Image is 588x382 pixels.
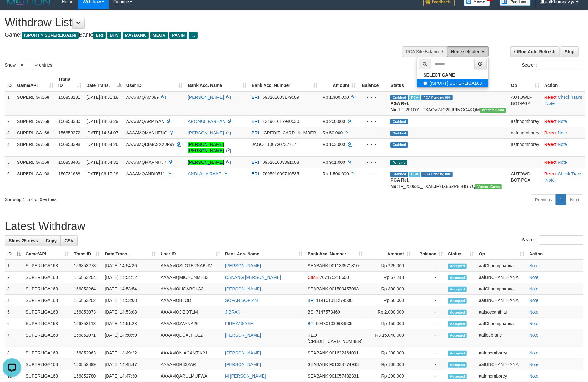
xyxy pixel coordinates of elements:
[409,172,420,177] span: Marked by aafromsomean
[390,95,408,100] span: Grabbed
[329,374,359,379] span: Copy 901057482331 to clipboard
[529,362,539,367] a: Note
[308,275,319,280] span: CIMB
[150,32,168,39] span: MEGA
[476,248,527,260] th: Op: activate to sort column ascending
[86,130,118,135] span: [DATE] 14:54:07
[225,298,258,303] a: SOPAN SOPIAN
[308,321,315,326] span: BRI
[189,32,197,39] span: ...
[361,130,385,136] div: - - -
[476,370,527,382] td: aafnhornborey
[23,272,72,283] td: SUPERLIGA168
[527,248,583,260] th: Action
[413,329,445,347] td: -
[5,220,583,233] h1: Latest Withdraw
[5,16,386,29] h1: Withdraw List
[361,141,385,148] div: - - -
[308,309,315,314] span: BSI
[252,142,264,147] span: JAGO
[448,310,467,315] span: Accepted
[102,272,158,283] td: [DATE] 14:54:12
[476,329,527,347] td: aafloebrany
[58,130,80,135] span: 156853372
[308,298,315,303] span: BRI
[320,275,349,280] span: Copy 707175218600 to clipboard
[5,91,14,116] td: 1
[14,115,56,127] td: SUPERLIGA168
[102,329,158,347] td: [DATE] 14:50:59
[124,73,185,91] th: User ID: activate to sort column ascending
[5,295,23,306] td: 4
[71,306,102,318] td: 156853073
[252,130,259,135] span: BRI
[509,168,542,192] td: AUTOWD-BOT-PGA
[476,359,527,370] td: aafUNCHANTHANA
[448,362,467,368] span: Accepted
[225,309,241,314] a: JIBRAN
[71,272,102,283] td: 156853204
[5,61,52,70] label: Show entries
[71,370,102,382] td: 156852780
[5,306,23,318] td: 5
[365,318,413,329] td: Rp 450,000
[476,295,527,306] td: aafUNCHANTHANA
[448,298,467,304] span: Accepted
[529,275,539,280] a: Note
[539,61,583,70] input: Search:
[308,333,317,338] span: NEO
[126,119,165,124] span: AAAAMQARMIYAN
[542,138,585,156] td: ·
[448,287,467,292] span: Accepted
[23,260,72,272] td: SUPERLIGA168
[447,46,489,57] button: None selected
[252,119,259,124] span: BRI
[158,370,223,382] td: AAAAMQARULMUFWA
[365,272,413,283] td: Rp 67,248
[308,263,328,268] span: SEABANK
[23,283,72,295] td: SUPERLIGA168
[542,73,585,91] th: Action
[102,370,158,382] td: [DATE] 14:47:30
[390,160,407,165] span: Pending
[22,32,79,39] span: ISPORT > SUPERLIGA168
[14,168,56,192] td: SUPERLIGA168
[509,127,542,138] td: aafnhornborey
[14,91,56,116] td: SUPERLIGA168
[64,238,73,243] span: CSV
[451,49,481,54] span: None selected
[413,272,445,283] td: -
[329,362,359,367] span: Copy 901334774933 to clipboard
[509,115,542,127] td: aafnhornborey
[225,333,261,338] a: [PERSON_NAME]
[421,172,453,177] span: PGA Pending
[413,318,445,329] td: -
[263,119,299,124] span: Copy 434901017940530 to clipboard
[5,73,14,91] th: ID
[3,3,21,21] button: Open LiveChat chat widget
[263,171,299,176] span: Copy 769501009716535 to clipboard
[566,194,583,205] a: Next
[365,306,413,318] td: Rp 2,000,000
[102,359,158,370] td: [DATE] 14:48:47
[58,95,80,100] span: 156853181
[390,142,408,148] span: Grabbed
[158,272,223,283] td: AAAAMQMICHUNMTB3
[225,286,261,291] a: [PERSON_NAME]
[542,91,585,116] td: · ·
[558,160,567,165] a: Note
[544,119,557,124] a: Reject
[448,374,467,379] span: Accepted
[316,309,340,314] span: Copy 7147573469 to clipboard
[509,73,542,91] th: Op: activate to sort column ascending
[86,95,118,100] span: [DATE] 14:51:18
[542,115,585,127] td: ·
[158,359,223,370] td: AAAAMQR33ZAR
[476,318,527,329] td: aafChoemphanna
[402,46,447,57] div: PGA Site Balance /
[529,286,539,291] a: Note
[308,350,328,355] span: SEABANK
[308,339,363,344] span: Copy 5859457140486971 to clipboard
[23,370,72,382] td: SUPERLIGA168
[102,260,158,272] td: [DATE] 14:54:36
